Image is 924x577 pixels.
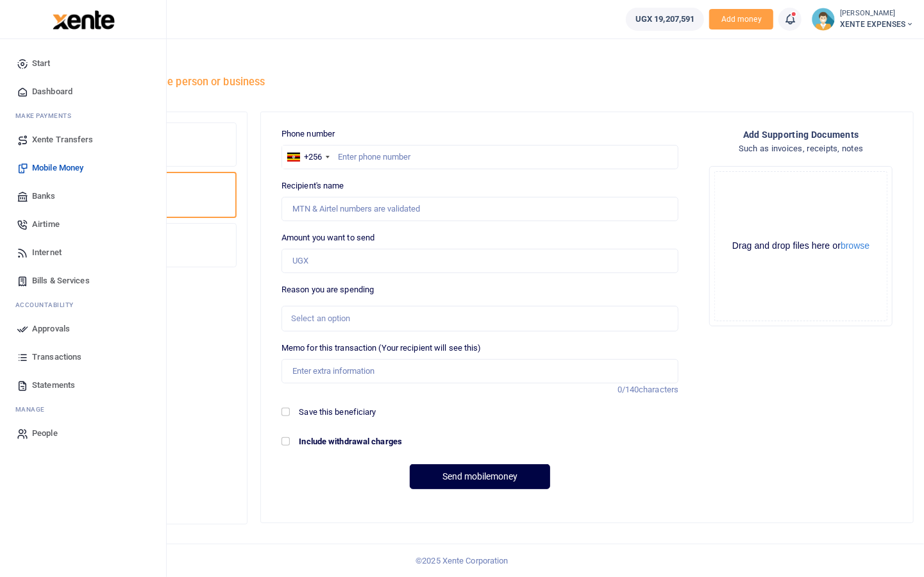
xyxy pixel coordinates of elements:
span: Transactions [32,351,81,364]
a: Statements [10,371,156,399]
div: Uganda: +256 [282,146,333,169]
div: Select an option [291,312,660,325]
span: Add money [709,9,773,30]
a: Dashboard [10,78,156,106]
a: Internet [10,238,156,267]
label: Include withdrawal charges [299,435,403,448]
button: Send mobilemoney [410,464,550,489]
button: browse [841,241,869,250]
input: Enter extra information [281,359,678,383]
a: Xente Transfers [10,126,156,154]
span: countability [25,300,74,310]
div: Drag and drop files here or [715,240,887,252]
a: Airtime [10,210,156,238]
span: Internet [32,246,62,259]
a: Start [10,49,156,78]
span: Dashboard [32,85,72,98]
span: anage [22,405,46,414]
li: Ac [10,295,156,315]
div: +256 [304,151,322,163]
a: People [10,419,156,447]
img: logo-large [53,10,115,29]
div: File Uploader [709,166,893,326]
input: UGX [281,249,678,273]
label: Amount you want to send [281,231,374,244]
span: UGX 19,207,591 [635,13,694,26]
small: [PERSON_NAME] [840,8,914,19]
a: Approvals [10,315,156,343]
h5: Send mobile money to one person or business [49,76,476,88]
a: Transactions [10,343,156,371]
a: Bills & Services [10,267,156,295]
span: ake Payments [22,111,72,121]
label: Phone number [281,128,335,140]
label: Memo for this transaction (Your recipient will see this) [281,342,482,355]
span: XENTE EXPENSES [840,19,914,30]
li: M [10,399,156,419]
li: Wallet ballance [621,8,709,31]
a: Banks [10,182,156,210]
li: Toup your wallet [709,9,773,30]
span: Bills & Services [32,274,90,287]
span: 0/140 [617,385,639,394]
a: Add money [709,13,773,23]
img: profile-user [812,8,835,31]
span: Mobile Money [32,162,83,174]
a: profile-user [PERSON_NAME] XENTE EXPENSES [812,8,914,31]
span: People [32,427,58,440]
h4: Such as invoices, receipts, notes [739,142,864,156]
h4: Add supporting Documents [743,128,859,142]
span: Airtime [32,218,60,231]
h4: Mobile Money [49,55,476,69]
a: logo-small logo-large logo-large [51,14,115,24]
span: Banks [32,190,56,203]
span: Start [32,57,51,70]
span: Approvals [32,322,70,335]
a: UGX 19,207,591 [626,8,704,31]
span: Xente Transfers [32,133,94,146]
a: Mobile Money [10,154,156,182]
input: MTN & Airtel numbers are validated [281,197,678,221]
label: Reason you are spending [281,283,374,296]
span: characters [639,385,678,394]
span: Statements [32,379,75,392]
label: Recipient's name [281,180,344,192]
label: Save this beneficiary [299,406,376,419]
li: M [10,106,156,126]
input: Enter phone number [281,145,678,169]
